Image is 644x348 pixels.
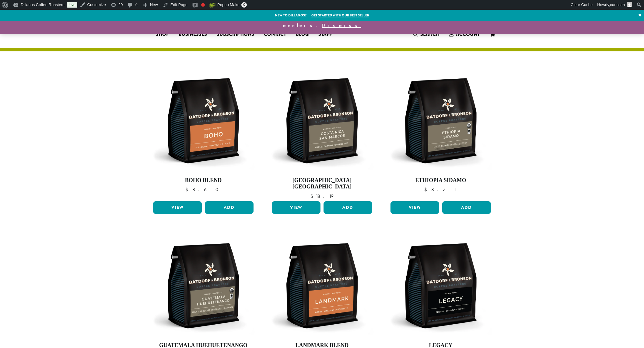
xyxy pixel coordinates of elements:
[152,177,255,184] h4: Boho Blend
[610,2,625,7] span: carissah
[241,2,247,8] span: 0
[389,234,492,337] img: BB-12oz-Legacy-Stock.webp
[270,177,374,190] h4: [GEOGRAPHIC_DATA] [GEOGRAPHIC_DATA]
[156,31,169,38] span: Shop
[151,29,174,39] a: Shop
[420,31,439,38] span: Search
[310,193,334,199] bdi: 18.19
[270,234,374,337] img: BB-12oz-Landmark-Stock.webp
[185,186,191,193] span: $
[424,186,429,193] span: $
[408,29,444,39] a: Search
[318,31,332,38] span: Staff
[152,234,255,337] img: BB-12oz-FTO-Guatemala-Huhutenango-Stock.webp
[389,69,492,172] img: BB-12oz-FTO-Ethiopia-Sidamo-Stock.webp
[185,186,221,193] bdi: 18.60
[152,69,255,199] a: Boho Blend $18.60
[456,31,480,38] span: Account
[636,10,644,21] a: ×
[313,29,337,39] a: Staff
[270,69,374,172] img: BB-12oz-Costa-Rica-San-Marcos-Stock.webp
[153,201,202,214] a: View
[390,201,439,214] a: View
[311,13,369,18] a: Get started with our best seller
[272,201,320,214] a: View
[296,31,309,38] span: Blog
[264,31,286,38] span: Contact
[67,2,77,8] a: Live
[152,69,255,172] img: BB-12oz-Boho-Stock.webp
[389,177,492,184] h4: Ethiopia Sidamo
[270,69,374,199] a: [GEOGRAPHIC_DATA] [GEOGRAPHIC_DATA] $18.19
[324,201,372,214] button: Add
[424,186,457,193] bdi: 18.71
[310,193,316,199] span: $
[322,22,361,29] a: Dismiss
[442,201,491,214] button: Add
[217,31,254,38] span: Subscriptions
[205,201,254,214] button: Add
[201,3,205,7] div: Focus keyphrase not set
[389,69,492,199] a: Ethiopia Sidamo $18.71
[179,31,207,38] span: Businesses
